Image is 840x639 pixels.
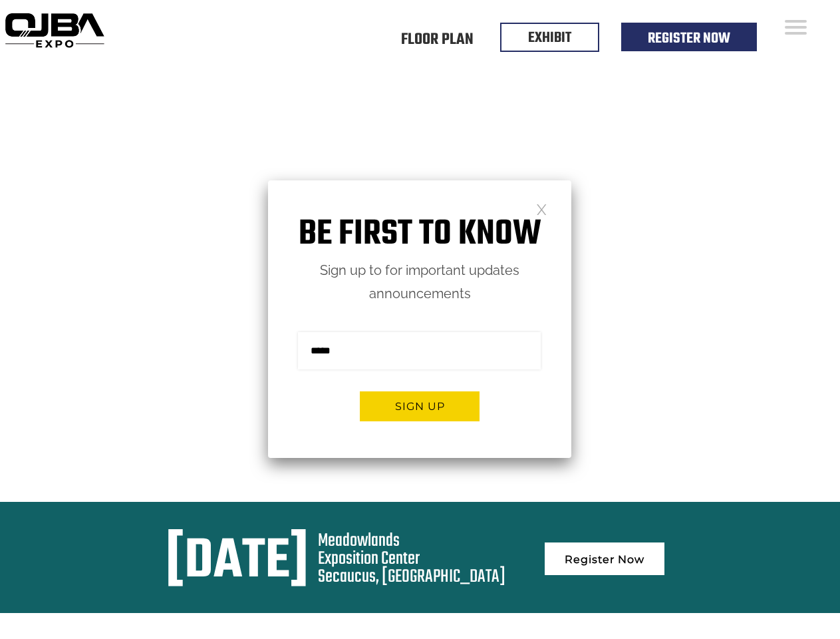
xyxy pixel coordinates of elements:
[528,27,571,49] a: EXHIBIT
[318,532,505,586] div: Meadowlands Exposition Center Secaucus, [GEOGRAPHIC_DATA]
[166,532,309,593] div: [DATE]
[360,391,480,421] button: Sign up
[268,214,571,256] h1: Be first to know
[536,203,547,214] a: Close
[268,259,571,306] p: Sign up to for important updates announcements
[648,27,730,50] a: Register Now
[545,542,664,575] a: Register Now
